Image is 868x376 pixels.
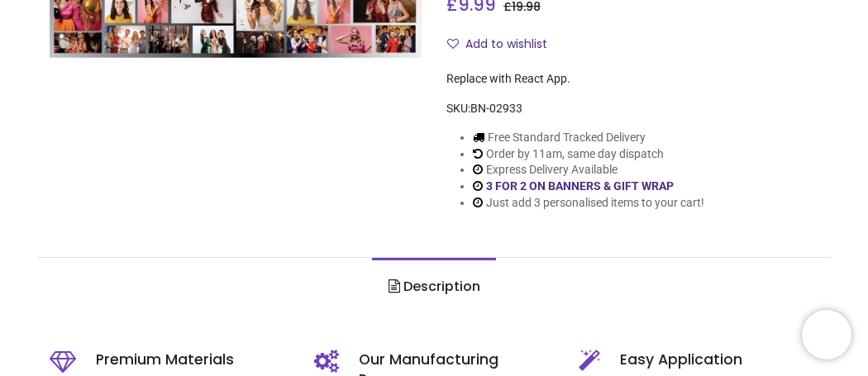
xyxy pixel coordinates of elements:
[446,71,818,88] div: Replace with React App.
[447,38,459,50] i: Add to wishlist
[470,102,522,115] span: BN-02933
[96,350,289,370] h5: Premium Materials
[620,350,818,370] h5: Easy Application
[486,179,674,193] a: 3 FOR 2 ON BANNERS & GIFT WRAP
[473,146,704,163] li: Order by 11am, same day dispatch
[372,258,495,316] a: Description
[802,310,851,359] iframe: Brevo live chat
[473,130,704,146] li: Free Standard Tracked Delivery
[446,101,818,117] div: SKU:
[446,31,561,59] button: Add to wishlistAdd to wishlist
[473,195,704,212] li: Just add 3 personalised items to your cart!
[473,162,704,178] li: Express Delivery Available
